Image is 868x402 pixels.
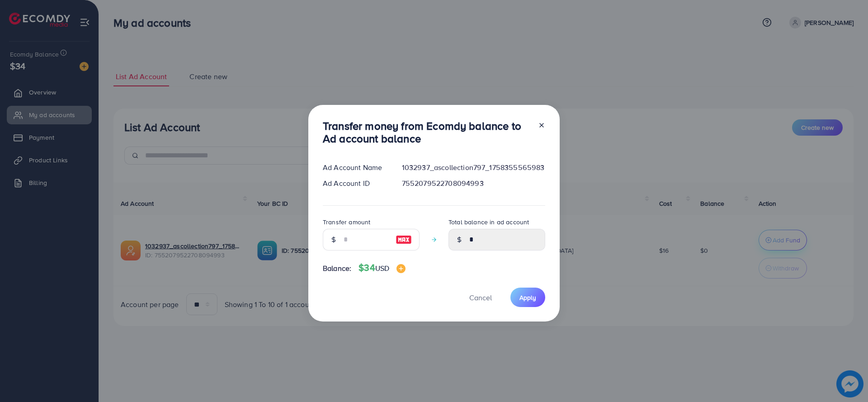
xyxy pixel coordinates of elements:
label: Transfer amount [323,218,370,227]
button: Apply [510,288,545,307]
img: image [396,264,406,273]
div: 7552079522708094993 [395,178,552,189]
div: Ad Account ID [316,178,395,189]
span: USD [375,263,389,273]
img: image [396,234,412,245]
h3: Transfer money from Ecomdy balance to Ad account balance [323,119,531,146]
span: Apply [519,293,536,302]
div: 1032937_ascollection797_1758355565983 [395,162,552,173]
label: Total balance in ad account [448,218,529,227]
h4: $34 [359,262,406,274]
span: Cancel [469,293,492,303]
button: Cancel [458,288,503,307]
span: Balance: [323,263,351,274]
div: Ad Account Name [316,162,395,173]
